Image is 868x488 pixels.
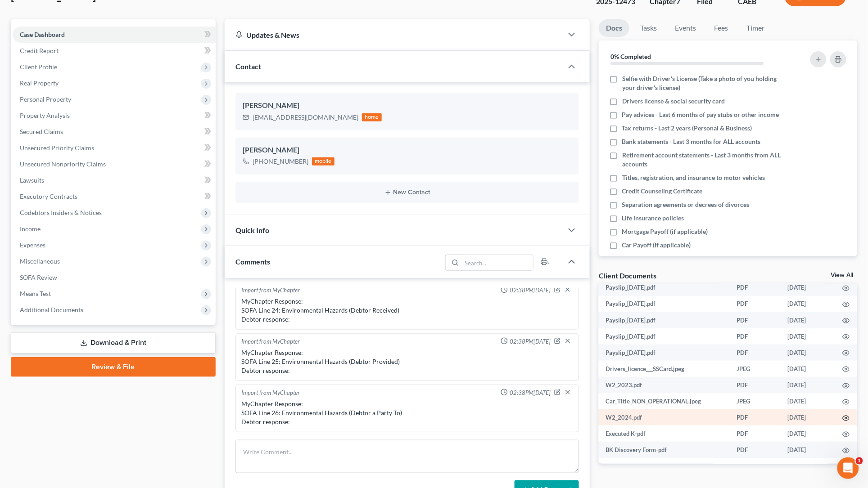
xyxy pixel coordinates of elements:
td: PDF [730,425,781,442]
div: home [362,113,382,121]
a: Fees [707,19,736,37]
td: Payslip_[DATE].pdf [599,328,730,345]
span: Credit Counseling Certificate [622,187,703,196]
div: MyChapter Response: SOFA Line 24: Environmental Hazards (Debtor Received) Debtor response: [241,297,573,324]
a: Unsecured Priority Claims [13,140,216,156]
td: BK Discovery Form-pdf [599,442,730,458]
span: Means Test [20,290,51,297]
span: Income [20,225,41,233]
button: New Contact [243,189,572,196]
span: Titles, registration, and insurance to motor vehicles [622,173,765,182]
td: PDF [730,280,781,296]
td: [DATE] [781,296,836,312]
td: JPEG [730,393,781,409]
span: Personal Property [20,95,71,103]
span: 1 [856,457,863,465]
a: View All [831,272,854,278]
span: 02:38PM[DATE] [510,389,551,397]
td: Payslip_[DATE].pdf [599,312,730,328]
span: Codebtors Insiders & Notices [20,209,102,216]
span: Client Profile [20,63,57,71]
span: Comments [235,257,270,266]
a: Tasks [633,19,664,37]
span: Unsecured Nonpriority Claims [20,160,106,168]
span: Pay advices - Last 6 months of pay stubs or other income [622,110,779,119]
span: Separation agreements or decrees of divorces [622,200,750,209]
td: PDF [730,409,781,425]
span: Drivers license & social security card [622,97,725,106]
span: Bank statements - Last 3 months for ALL accounts [622,137,761,146]
span: Quick Info [235,226,269,234]
span: Contact [235,62,261,71]
td: PDF [730,312,781,328]
span: Miscellaneous [20,257,60,265]
span: SOFA Review [20,273,57,281]
td: PDF [730,442,781,458]
td: [DATE] [781,361,836,377]
a: Case Dashboard [13,27,216,43]
span: Credit Report [20,47,59,54]
span: Car Payoff (if applicable) [622,241,691,250]
a: Property Analysis [13,107,216,124]
div: Client Documents [599,271,656,280]
td: Payslip_[DATE].pdf [599,345,730,361]
div: MyChapter Response: SOFA Line 25: Environmental Hazards (Debtor Provided) Debtor response: [241,348,573,375]
span: Retirement account statements - Last 3 months from ALL accounts [622,151,785,169]
a: Download & Print [11,332,216,354]
div: [EMAIL_ADDRESS][DOMAIN_NAME] [253,113,358,122]
div: Import from MyChapter [241,337,300,346]
div: Updates & News [235,30,552,40]
span: 02:38PM[DATE] [510,286,551,295]
a: Review & File [11,357,216,377]
td: PDF [730,345,781,361]
span: Additional Documents [20,306,83,313]
a: Lawsuits [13,172,216,188]
div: MyChapter Response: SOFA Line 26: Environmental Hazards (Debtor a Party To) Debtor response: [241,399,573,426]
a: Timer [739,19,772,37]
td: [DATE] [781,312,836,328]
a: Secured Claims [13,124,216,140]
td: Executed K-pdf [599,425,730,442]
a: Events [668,19,703,37]
div: [PERSON_NAME] [243,145,572,156]
td: Car_Title_NON_OPERATIONAL.jpeg [599,393,730,409]
td: [DATE] [781,409,836,425]
span: Secured Claims [20,128,63,135]
span: Case Dashboard [20,31,65,38]
td: JPEG [730,361,781,377]
a: SOFA Review [13,269,216,286]
td: Payslip_[DATE].pdf [599,296,730,312]
td: PDF [730,328,781,345]
div: Import from MyChapter [241,389,300,398]
td: PDF [730,377,781,393]
a: Executory Contracts [13,188,216,205]
span: Property Analysis [20,112,70,119]
td: W2_2024.pdf [599,409,730,425]
td: [DATE] [781,377,836,393]
span: 02:38PM[DATE] [510,337,551,346]
span: Expenses [20,241,45,249]
span: Selfie with Driver's License (Take a photo of you holding your driver's license) [622,74,785,92]
td: [DATE] [781,280,836,296]
td: W2_2023.pdf [599,377,730,393]
span: Unsecured Priority Claims [20,144,94,152]
td: PDF [730,296,781,312]
a: Docs [599,19,629,37]
td: [DATE] [781,425,836,442]
td: Drivers_licence___SSCard.jpeg [599,361,730,377]
strong: 0% Completed [610,53,651,60]
td: [DATE] [781,442,836,458]
span: Lawsuits [20,176,44,184]
input: Search... [462,255,533,270]
td: [DATE] [781,393,836,409]
div: mobile [312,157,335,166]
a: Credit Report [13,43,216,59]
div: Import from MyChapter [241,286,300,295]
a: Unsecured Nonpriority Claims [13,156,216,172]
span: Life insurance policies [622,214,684,223]
span: Executory Contracts [20,193,77,200]
div: [PHONE_NUMBER] [253,157,308,166]
span: Real Property [20,79,59,87]
td: Payslip_[DATE].pdf [599,280,730,296]
td: [DATE] [781,345,836,361]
